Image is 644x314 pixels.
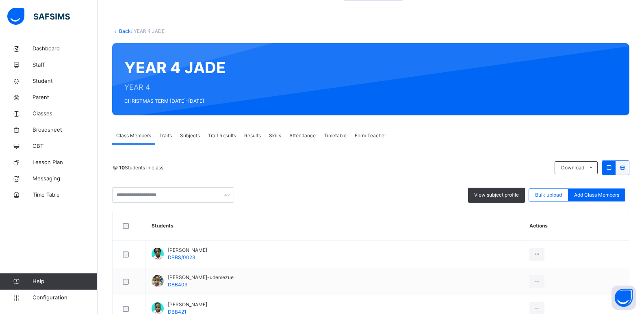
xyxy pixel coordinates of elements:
span: Student [33,77,98,85]
span: Lesson Plan [33,158,98,167]
span: Trait Results [208,132,236,139]
span: Skills [269,132,281,139]
span: Parent [33,93,98,102]
span: View subject profile [474,191,519,199]
span: Staff [33,61,98,69]
th: Students [145,211,523,241]
span: [PERSON_NAME] [168,301,207,308]
span: Messaging [33,175,98,183]
th: Actions [523,211,629,241]
span: [PERSON_NAME] [168,247,207,254]
span: Help [33,277,97,286]
span: Time Table [33,191,98,199]
span: Class Members [116,132,151,139]
button: Open asap [611,286,636,310]
span: Dashboard [33,45,98,53]
span: Broadsheet [33,126,98,134]
span: Results [244,132,261,139]
span: Attendance [289,132,316,139]
a: Back [119,28,131,34]
span: Add Class Members [574,191,619,199]
span: Subjects [180,132,200,139]
span: [PERSON_NAME]-udemezue [168,274,234,281]
span: Form Teacher [355,132,386,139]
span: Students in class [119,164,163,171]
b: 10 [119,165,125,171]
span: DBBS/0023 [168,254,195,260]
span: Timetable [324,132,347,139]
span: Classes [33,110,98,118]
span: DBB409 [168,282,187,288]
span: / YEAR 4 JADE [131,28,165,34]
img: safsims [7,8,70,25]
span: Bulk upload [535,191,562,199]
span: Download [561,164,584,171]
span: Traits [159,132,172,139]
span: Configuration [33,294,97,302]
span: CBT [33,142,98,150]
